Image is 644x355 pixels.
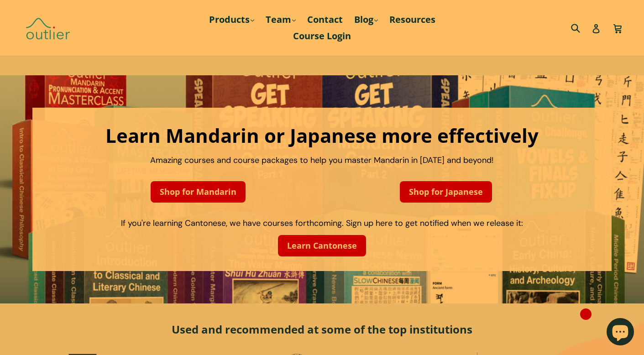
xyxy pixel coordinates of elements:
input: Search [569,18,594,37]
a: Blog [350,11,382,28]
h1: Learn Mandarin or Japanese more effectively [42,126,603,145]
span: If you're learning Cantonese, we have courses forthcoming. Sign up here to get notified when we r... [121,218,523,229]
a: Products [204,11,259,28]
a: Learn Cantonese [278,235,366,256]
span: Amazing courses and course packages to help you master Mandarin in [DATE] and beyond! [150,155,494,166]
a: Team [261,11,300,28]
a: Shop for Mandarin [151,181,246,203]
a: Shop for Japanese [400,181,492,203]
img: Outlier Linguistics [25,15,71,41]
a: Resources [385,11,440,28]
inbox-online-store-chat: Shopify online store chat [604,318,637,348]
a: Contact [303,11,347,28]
a: Course Login [288,28,356,44]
